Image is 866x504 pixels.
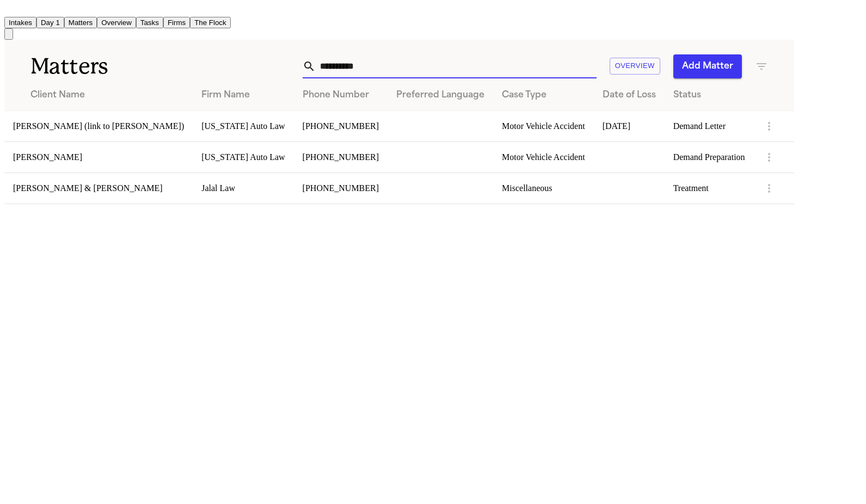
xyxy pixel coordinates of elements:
td: [US_STATE] Auto Law [193,142,293,173]
a: Overview [97,17,136,27]
td: Demand Preparation [665,142,754,173]
button: Tasks [136,17,163,28]
td: [PHONE_NUMBER] [294,173,388,204]
td: [PHONE_NUMBER] [294,142,388,173]
button: Overview [97,17,136,28]
td: [PHONE_NUMBER] [294,110,388,142]
td: [DATE] [594,110,665,142]
button: Firms [163,17,190,28]
a: The Flock [190,17,231,27]
div: Case Type [502,89,585,102]
h1: Matters [30,53,235,80]
a: Day 1 [36,17,64,27]
td: Miscellaneous [493,173,594,204]
td: Treatment [665,173,754,204]
img: Finch Logo [4,4,17,15]
div: Firm Name [201,89,285,102]
div: Phone Number [303,89,379,102]
td: [PERSON_NAME] & [PERSON_NAME] [4,173,193,204]
td: [US_STATE] Auto Law [193,110,293,142]
div: Date of Loss [603,89,656,102]
button: The Flock [190,17,231,28]
td: Motor Vehicle Accident [493,142,594,173]
td: Motor Vehicle Accident [493,110,594,142]
td: Demand Letter [665,110,754,142]
button: Add Matter [673,54,742,78]
button: Day 1 [36,17,64,28]
a: Matters [64,17,97,27]
a: Tasks [136,17,163,27]
button: Overview [610,58,660,75]
a: Firms [163,17,190,27]
a: Intakes [4,17,36,27]
button: Intakes [4,17,36,28]
td: [PERSON_NAME] (link to [PERSON_NAME]) [4,110,193,142]
a: Home [4,7,17,16]
button: Matters [64,17,97,28]
div: Preferred Language [396,89,484,102]
td: Jalal Law [193,173,293,204]
div: Client Name [30,89,184,102]
td: [PERSON_NAME] [4,142,193,173]
div: Status [673,89,745,102]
